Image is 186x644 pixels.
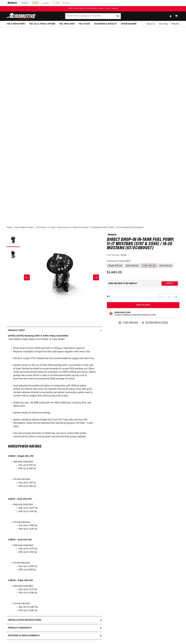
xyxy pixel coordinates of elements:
[141,321,168,327] a: 90 Days Return Policy
[19,551,100,557] li: E85 up to 1,100 hp
[13,521,100,534] li: Forced Induction
[125,264,140,268] label: Dual 450 lph
[7,234,102,321] media-gallery: Gallery Viewer
[19,591,100,598] li: E85 up to 2,160 hp
[27,21,57,27] summary: Fuel Cells, Tanks & Systems
[107,264,123,268] label: Single 450 lph
[13,584,100,598] li: Naturally Aspirated
[109,311,113,316] img: Emissions code
[19,547,100,551] li: Gas up to 1,575 hp
[19,524,100,527] li: Gas up to 1,500 hp
[158,264,173,268] label: Dual 340 lph
[13,384,100,401] li: Uses patented Aeromotive jet siphon in conjunction with OEM jet siphon pickup. All internal tank ...
[19,464,100,467] li: Gas up to 975 hp
[8,626,32,630] h2: Product warranty
[19,527,100,534] li: E85 up to 1,035 hp
[92,21,119,27] summary: Accessories & Specialty
[19,467,100,474] li: E85 up to 660 hp
[121,254,127,256] strong: 18038
[7,616,102,624] summary: Installation Instructions
[7,632,102,640] summary: Returns & replacements
[7,234,20,247] button: Load image 1 in gallery view
[65,13,121,19] input: Search Part #, Category or Keyword
[13,411,100,418] li: System retains all OEM tank venting.
[107,254,179,257] div: Part Number:
[13,357,100,364] li: AN-08 or Larger PTFE braided fuel line recommended for supply and return line.
[146,321,168,327] span: 90 Days Return Policy
[13,478,100,488] li: Forced Induction
[19,481,100,485] li: Gas up to 700 hp
[13,418,100,432] li: System variations offered: Single 450, Dual 450, Triple 450, and Dual 340. Horsepower range (forc...
[141,264,157,268] label: Triple 450 lph
[119,21,139,27] summary: System Diagrams
[8,618,41,622] h2: Installation Instructions
[159,23,168,26] span: Tech Help
[107,270,122,275] span: $1,483.25
[147,23,155,25] span: About Us
[107,260,131,263] legend: Choose your Pump Option:
[57,21,77,27] summary: Fuel Regulators
[8,445,100,448] h6: Horsepower Ratings
[24,274,30,280] button: Slide left
[7,23,25,25] span: Fuel & Water Pumps
[13,347,100,350] li: Direct drop in unit to OEM tank with no drilling or fabrication required.
[108,282,137,285] div: Does This part fit My vehicle?
[13,602,100,612] li: Forced Induction
[59,23,75,25] span: Fuel Regulators
[162,281,178,286] button: Verify
[13,432,100,439] li: Two sets of pump terminals in Outlet Cap, one set to control Main pump, second set to control a s...
[36,226,47,229] a: Fuel Pumps
[13,401,100,411] li: Outlet cap uses -08 ORB outlet ports for Main Outlet port, Auxiliary Port, and Return port.
[13,503,100,517] li: Naturally Aspirated
[8,335,68,337] strong: [DATE]-[DATE] Mustang (S197 & S550) Pump Assemblies
[79,23,90,25] span: Fuel Filters
[8,539,32,541] strong: #18039 - Dual 340 LPH
[8,329,25,332] h2: Product Info
[19,485,100,488] li: E85 up to 485 hp
[107,238,179,250] h1: Direct Drop-In In-Tank Fuel Pump, 11-17 Mustang (S197 & S550) / 18-20 Mustang (GT/Ecoboost)
[13,544,100,557] li: Naturally Aspirated
[94,23,117,25] span: Accessories & Specialty
[93,274,99,280] button: Slide right
[8,455,34,457] strong: #18036 - Single 450 LPH
[19,609,100,612] li: E85 up to 1,585 hp
[6,13,39,19] img: Aeromotive
[7,226,179,229] nav: breadcrumbs
[170,21,181,27] summary: Rebuilds
[107,302,179,308] button: Add to Cart
[13,364,100,384] li: System allows for the use of both OEM sending units ( one located in each side of tank). Bracket ...
[172,23,179,26] span: Rebuilds
[49,226,57,229] li: In-Tank
[13,460,100,474] li: Naturally Aspirated
[114,314,156,316] p: Continue Reading to Understand Emissions Codes
[7,226,12,229] a: Home
[8,498,32,500] strong: #18037 - Dual 450 LPH
[114,311,156,316] button: Emissions CodeContinue Reading to Understand Emissions Codes
[19,568,100,575] li: E85 up to 905 hp
[145,21,157,27] a: About Us
[8,634,39,637] h2: Returns & replacements
[123,321,138,324] span: 1 Year Warranty
[8,579,33,582] strong: #18038 - Triple 450 LPH
[19,506,100,510] li: Gas up to 2,075 hp
[13,350,100,357] li: Requires installation of high flow filter and bypass regulator with return line.
[157,21,170,27] summary: Tech Help
[19,565,100,568] li: Gas up to 1,295 hp
[15,226,33,229] a: Fuel & Water Pumps
[121,23,137,25] span: System Diagrams
[68,8,118,10] span: FREE SHIPPING OVER $109.00 (EXCL. FUEL TANKS)
[114,312,131,314] strong: Emissions Code
[77,21,92,27] summary: Fuel Filters
[29,23,55,25] span: Fuel Cells, Tanks & Systems
[7,248,20,262] button: Load image 2 in gallery view
[115,13,121,19] button: Search Part #, Category or Keyword
[7,624,102,632] summary: Product warranty
[19,605,100,609] li: Gas up to 2,300 hp
[13,561,100,575] li: Forced Induction
[107,295,110,298] label: QTY
[19,510,100,517] li: E85 up to 1,410 hp
[57,226,144,229] li: Direct Drop-In In-Tank Fuel Pump, 11-17 Mustang (S197 & S550) / 18-20 Mustang (GT/Ecoboost)
[8,338,65,340] em: -Dual 340lph, Single 450lph, Dual 450lph, & Triple 450lph
[19,588,100,591] li: Gas up to 3,175 hp
[7,327,102,334] summary: Product Info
